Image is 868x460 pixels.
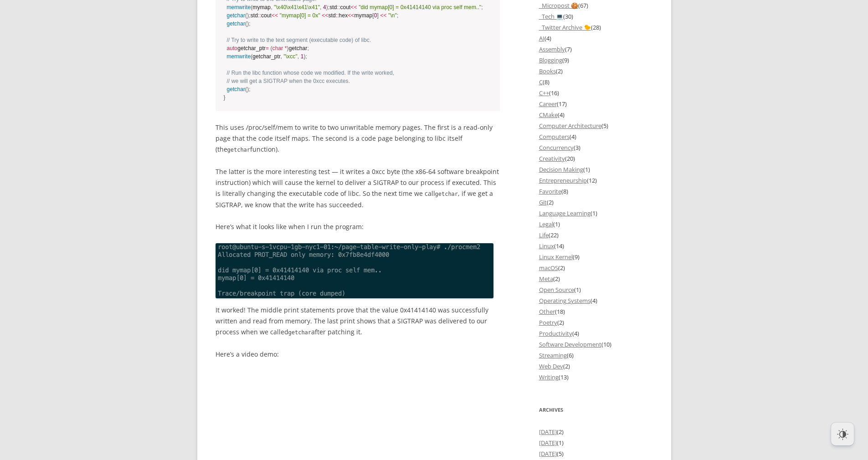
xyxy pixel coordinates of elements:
[374,12,377,19] span: 0
[539,264,558,272] a: macOS
[539,133,570,141] a: Computers
[272,12,278,19] span: <<
[539,231,549,239] a: Life
[539,176,587,184] a: Entrepreneurship
[272,45,283,51] span: char
[539,339,653,350] li: (10)
[539,373,559,381] a: Writing
[539,142,653,153] li: (3)
[539,439,557,447] a: [DATE]
[377,12,379,19] span: ]
[539,450,557,458] a: [DATE]
[216,305,500,338] p: It worked! The middle print statements prove that the value 0x41414140 was successfully written a...
[539,372,653,383] li: (13)
[258,12,261,19] span: ::
[539,66,653,77] li: (2)
[326,4,328,10] span: )
[539,1,578,10] a: _Micropost 🍪
[481,4,483,10] span: ;
[224,94,226,101] span: }
[247,20,249,27] span: )
[249,12,250,19] span: ;
[539,437,653,448] li: (1)
[359,4,481,10] span: "did mymap[0] = 0x41414140 via proc self mem.."
[539,131,653,142] li: (4)
[216,349,500,360] p: Here’s a video demo:
[227,147,251,153] code: getchar
[320,4,321,10] span: ,
[226,53,251,60] span: memwrite
[539,209,591,217] a: Language Learning
[539,175,653,186] li: (12)
[539,89,549,97] a: C++
[301,53,304,60] span: 1
[226,12,245,19] span: getchar
[539,362,563,370] a: Web Dev
[539,186,653,197] li: (8)
[247,86,249,92] span: )
[539,120,653,131] li: (5)
[539,208,653,219] li: (1)
[539,165,583,174] a: Decision Making
[539,448,653,459] li: (5)
[322,12,328,19] span: <<
[226,4,251,10] span: memwrite
[539,273,653,284] li: (2)
[539,351,567,359] a: Streaming
[539,428,557,436] a: [DATE]
[539,340,601,348] a: Software Development
[539,306,653,317] li: (18)
[380,12,386,19] span: <<
[249,20,250,27] span: ;
[271,45,272,51] span: (
[539,23,591,31] a: _Twitter Archive 🐤
[337,4,340,10] span: ::
[539,350,653,361] li: (6)
[216,122,500,155] p: This uses /proc/self/mem to write to two unwritable memory pages. The first is a read-only page t...
[539,262,653,273] li: (2)
[539,164,653,175] li: (1)
[251,53,252,60] span: (
[303,53,305,60] span: )
[539,404,653,415] h3: Archives
[539,122,601,130] a: Computer Architecture
[539,230,653,240] li: (22)
[216,166,500,210] p: The latter is the more interesting test — it writes a 0xcc byte (the x86-64 software breakpoint i...
[336,12,339,19] span: ::
[539,56,562,64] a: Blogging
[539,154,565,163] a: Creativity
[247,12,249,19] span: )
[539,361,653,372] li: (2)
[287,45,289,51] span: )
[388,12,397,19] span: "\n"
[351,4,357,10] span: <<
[539,12,563,20] a: _Tech 💻
[328,4,329,10] span: ;
[307,45,308,51] span: ;
[539,111,558,119] a: CMake
[288,329,312,336] code: getchar
[539,22,653,33] li: (28)
[280,12,320,19] span: "mymap[0] = 0x"
[539,67,556,75] a: Books
[323,4,326,10] span: 4
[539,307,555,316] a: Other
[539,251,653,262] li: (9)
[539,98,653,109] li: (17)
[539,286,574,294] a: Open Source
[539,100,557,108] a: Career
[226,20,245,27] span: getchar
[539,426,653,437] li: (2)
[539,328,653,339] li: (4)
[226,45,237,51] span: auto
[539,197,653,208] li: (2)
[226,78,350,84] span: // we will get a SIGTRAP when the 0xcc executes.
[539,187,561,195] a: Favorite
[226,86,245,92] span: getchar
[251,4,252,10] span: (
[539,220,553,228] a: Legal
[539,109,653,120] li: (4)
[539,242,554,250] a: Linux
[539,253,573,261] a: Linux Kernel
[274,4,320,10] span: "\x40\x41\x41\x41"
